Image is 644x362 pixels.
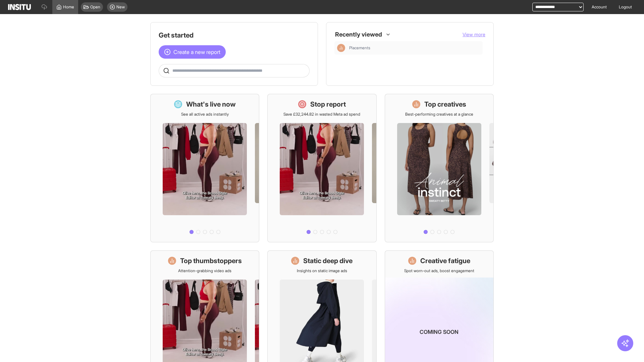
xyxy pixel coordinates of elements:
button: View more [463,31,485,38]
span: View more [463,32,485,37]
a: Top creativesBest-performing creatives at a glance [385,94,494,242]
span: Placements [349,45,480,51]
a: Stop reportSave £32,244.82 in wasted Meta ad spend [267,94,376,242]
div: Insights [337,44,345,52]
span: Open [90,4,100,10]
h1: Get started [159,31,310,40]
p: Insights on static image ads [297,268,347,274]
p: Save £32,244.82 in wasted Meta ad spend [283,112,360,117]
span: Placements [349,45,370,51]
span: New [116,4,125,10]
p: Best-performing creatives at a glance [405,112,473,117]
span: Home [63,4,74,10]
a: What's live nowSee all active ads instantly [150,94,259,242]
h1: Stop report [310,100,346,109]
h1: Top creatives [424,100,466,109]
p: See all active ads instantly [181,112,229,117]
button: Create a new report [159,45,226,59]
h1: What's live now [186,100,236,109]
h1: Static deep dive [303,256,353,265]
p: Attention-grabbing video ads [178,268,231,274]
span: Create a new report [173,48,220,56]
h1: Top thumbstoppers [180,256,242,265]
img: Logo [8,4,31,10]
